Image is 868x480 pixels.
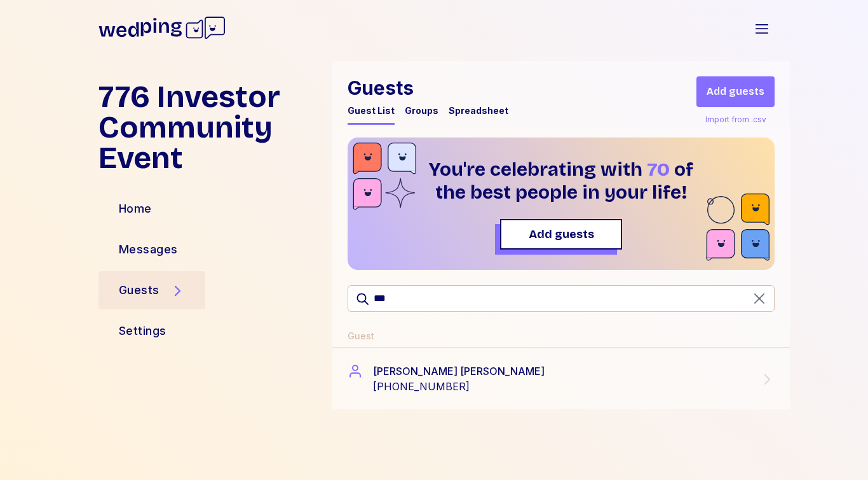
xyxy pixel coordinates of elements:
[353,143,416,214] img: guest-accent-tl.svg
[647,158,670,181] span: 70
[696,76,775,107] button: Add guests
[426,158,696,204] h1: You're celebrating with of the best people in your life!
[119,281,159,299] div: Guests
[500,219,622,250] button: Add guests
[449,104,508,117] div: Spreadsheet
[529,225,594,243] span: Add guests
[706,194,770,265] img: guest-accent-br.svg
[348,104,395,117] div: Guest List
[119,322,166,340] div: Settings
[707,84,764,99] span: Add guests
[119,200,152,218] div: Home
[373,379,545,394] div: [PHONE_NUMBER]
[119,241,178,258] div: Messages
[405,104,438,117] div: Groups
[703,112,769,127] div: Import from .csv
[348,76,508,99] h1: Guests
[373,364,545,379] div: [PERSON_NAME] [PERSON_NAME]
[98,81,322,173] h1: 776 Investor Community Event
[348,330,374,342] div: Guest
